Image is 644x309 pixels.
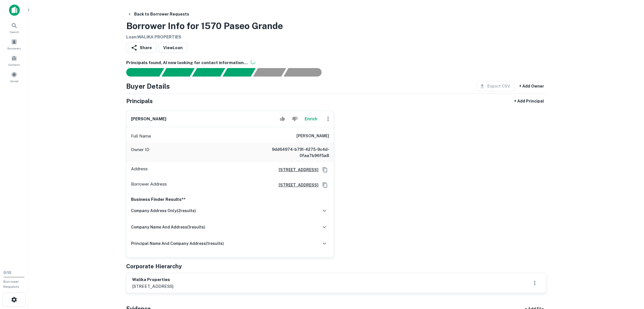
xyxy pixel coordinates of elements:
p: Address [131,166,148,174]
span: Borrowers [7,46,21,51]
div: Principals found, AI now looking for contact information... [222,68,256,77]
span: Search [10,30,19,34]
div: Your request is received and processing... [161,68,195,77]
span: Borrower Requests [3,280,19,289]
h6: [PERSON_NAME] [131,116,166,122]
button: Reject [290,113,300,125]
div: Sending borrower request to AI... [119,68,162,77]
button: Copy Address [321,181,329,189]
p: Business Finder Results** [131,196,329,203]
h6: principal name and company address ( 1 results) [131,240,224,247]
button: Copy Address [321,166,329,174]
button: + Add Owner [517,81,546,91]
h6: company name and address ( 1 results) [131,224,205,230]
button: Accept [278,113,287,125]
h4: Buyer Details [126,81,170,91]
h6: Loan : WALIKA PROPERTIES [126,34,283,40]
h6: Principals found, AI now looking for contact information... [126,60,546,66]
a: Search [2,20,27,35]
h3: Borrower Info for 1570 Paseo Grande [126,19,283,33]
button: Enrich [302,113,320,125]
h5: Corporate Hierarchy [126,262,182,271]
a: Borrowers [2,36,27,52]
h6: company address only ( 2 results) [131,208,196,214]
span: Contacts [8,62,20,67]
p: Borrower Address [131,181,167,189]
a: Contacts [2,53,27,68]
div: AI fulfillment process complete. [284,68,328,77]
a: Saved [2,69,27,84]
a: [STREET_ADDRESS] [274,167,318,173]
h5: Principals [126,97,153,105]
h6: [PERSON_NAME] [296,133,329,140]
iframe: Chat Widget [616,264,644,291]
div: Principals found, still searching for contact information. This may take time... [253,68,286,77]
a: [STREET_ADDRESS] [274,182,318,188]
h6: 9dd64974-b791-4275-9c4d-0faa7b96f5a8 [261,146,329,159]
button: Back to Borrower Requests [125,9,191,19]
img: capitalize-icon.png [9,5,20,16]
span: Saved [10,79,18,83]
p: Owner ID [131,146,149,159]
h6: walika properties [132,277,173,283]
div: Documents found, AI parsing details... [192,68,225,77]
p: [STREET_ADDRESS] [132,283,173,290]
button: Share [126,43,156,53]
a: ViewLoan [159,43,187,53]
button: + Add Principal [512,96,546,106]
span: 0 / 10 [3,271,11,275]
p: Full Name [131,133,151,140]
